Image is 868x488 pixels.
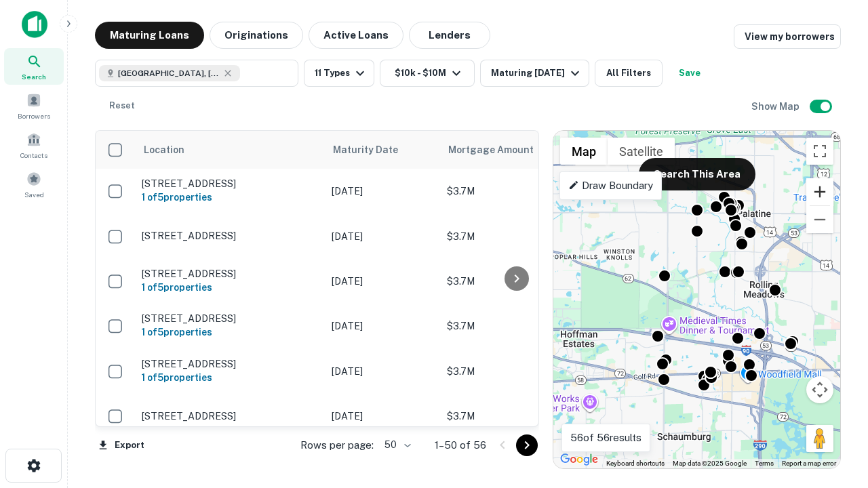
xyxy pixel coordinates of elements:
[20,150,47,161] span: Contacts
[570,430,642,446] p: 56 of 56 results
[379,435,413,455] div: 50
[142,325,318,340] h6: 1 of 5 properties
[333,142,416,158] span: Maturity Date
[332,229,433,244] p: [DATE]
[447,319,583,333] p: $3.7M
[755,460,774,467] a: Terms (opens in new tab)
[4,166,64,203] a: Saved
[143,142,184,158] span: Location
[22,11,47,38] img: capitalize-icon.png
[142,230,318,242] p: [STREET_ADDRESS]
[568,178,653,194] p: Draw Boundary
[24,189,44,200] span: Saved
[553,131,840,468] div: 0 0
[608,138,675,165] button: Show satellite imagery
[751,99,802,114] h6: Show Map
[332,364,433,379] p: [DATE]
[806,376,833,403] button: Map camera controls
[142,358,318,370] p: [STREET_ADDRESS]
[447,274,583,289] p: $3.7M
[18,110,50,121] span: Borrowers
[734,24,841,49] a: View my borrowers
[95,435,148,455] button: Export
[806,206,833,233] button: Zoom out
[639,158,755,190] button: Search This Area
[516,434,538,456] button: Go to next page
[557,451,601,468] a: Open this area in Google Maps (opens a new window)
[118,67,220,79] span: [GEOGRAPHIC_DATA], [GEOGRAPHIC_DATA]
[380,60,475,87] button: $10k - $10M
[142,280,318,295] h6: 1 of 5 properties
[557,451,601,468] img: Google
[4,87,64,124] a: Borrowers
[142,268,318,280] p: [STREET_ADDRESS]
[210,22,303,49] button: Originations
[325,131,440,169] th: Maturity Date
[142,178,318,190] p: [STREET_ADDRESS]
[332,274,433,289] p: [DATE]
[560,138,608,165] button: Show street map
[142,410,318,422] p: [STREET_ADDRESS]
[300,437,374,453] p: Rows per page:
[135,131,325,169] th: Location
[806,178,833,205] button: Zoom in
[440,131,589,169] th: Mortgage Amount
[448,142,551,158] span: Mortgage Amount
[800,380,868,445] iframe: Chat Widget
[304,60,374,87] button: 11 Types
[782,460,836,467] a: Report a map error
[100,92,144,119] button: Reset
[332,184,433,199] p: [DATE]
[4,127,64,163] a: Contacts
[447,184,583,199] p: $3.7M
[4,48,64,85] a: Search
[142,312,318,325] p: [STREET_ADDRESS]
[480,60,589,87] button: Maturing [DATE]
[332,409,433,424] p: [DATE]
[447,409,583,424] p: $3.7M
[606,459,665,468] button: Keyboard shortcuts
[95,22,204,49] button: Maturing Loans
[409,22,490,49] button: Lenders
[447,364,583,379] p: $3.7M
[491,65,583,81] div: Maturing [DATE]
[447,229,583,244] p: $3.7M
[309,22,403,49] button: Active Loans
[673,460,747,467] span: Map data ©2025 Google
[595,60,663,87] button: All Filters
[806,138,833,165] button: Toggle fullscreen view
[435,437,486,453] p: 1–50 of 56
[142,370,318,385] h6: 1 of 5 properties
[668,60,711,87] button: Save your search to get updates of matches that match your search criteria.
[142,190,318,205] h6: 1 of 5 properties
[332,319,433,333] p: [DATE]
[22,71,46,82] span: Search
